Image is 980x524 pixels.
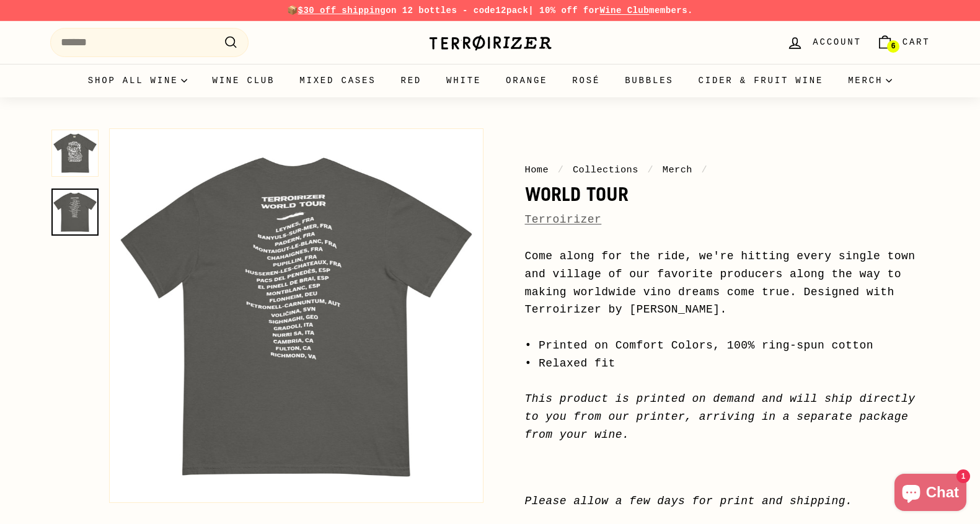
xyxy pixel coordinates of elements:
span: / [555,164,567,175]
a: Collections [573,164,638,175]
a: Mixed Cases [287,64,388,97]
div: Primary [25,64,955,97]
h1: World Tour [525,184,930,205]
inbox-online-store-chat: Shopify online store chat [891,474,970,514]
em: This product is printed on demand and will ship directly to you from our printer, arriving in a s... [525,393,916,441]
p: 📦 on 12 bottles - code | 10% off for members. [50,4,930,17]
img: World Tour [51,130,99,177]
a: World Tour [51,189,99,236]
a: Merch [663,164,692,175]
span: Cart [903,35,930,49]
strong: 12pack [495,6,528,16]
a: Cart [869,24,938,61]
span: / [645,164,657,175]
em: Please allow a few days for print and shipping. [525,495,853,507]
a: Rosé [560,64,612,97]
a: Account [779,24,868,61]
a: Cider & Fruit Wine [686,64,836,97]
span: $30 off shipping [298,6,386,16]
nav: breadcrumbs [525,162,930,177]
a: White [434,64,493,97]
a: Orange [493,64,560,97]
span: / [699,164,711,175]
a: Wine Club [200,64,287,97]
a: Wine Club [599,6,649,16]
a: Home [525,164,549,175]
a: Terroirizer [525,213,602,226]
a: Red [388,64,434,97]
summary: Shop all wine [76,64,200,97]
a: Bubbles [612,64,686,97]
p: Come along for the ride, we're hitting every single town and village of our favorite producers al... [525,247,930,444]
span: Account [813,35,861,49]
span: 6 [891,42,895,51]
summary: Merch [836,64,904,97]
